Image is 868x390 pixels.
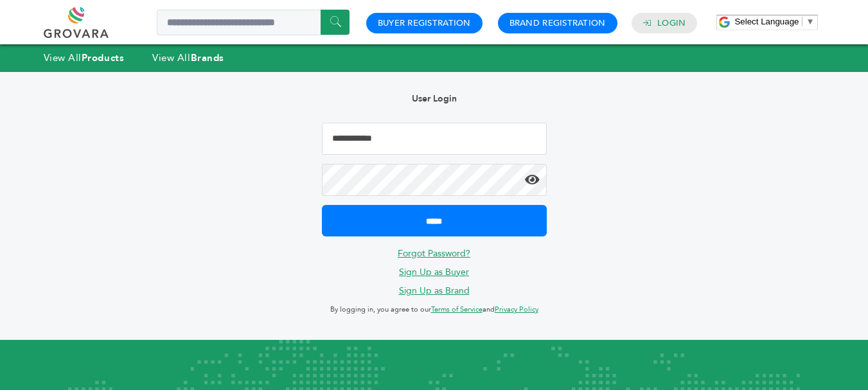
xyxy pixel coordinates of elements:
a: Sign Up as Brand [399,285,470,297]
a: Sign Up as Buyer [399,266,469,278]
input: Email Address [322,123,547,155]
strong: Brands [191,51,224,64]
a: View AllBrands [152,51,224,64]
a: Login [657,17,686,29]
span: Select Language [734,17,799,26]
a: Select Language​ [734,17,814,26]
input: Search a product or brand... [157,10,350,35]
a: Privacy Policy [495,305,538,314]
a: Brand Registration [509,17,606,29]
a: Forgot Password? [398,247,470,260]
a: Terms of Service [431,305,483,314]
span: ▼ [806,17,814,26]
b: User Login [412,93,457,105]
strong: Products [82,51,124,64]
input: Password [322,164,547,196]
p: By logging in, you agree to our and [322,302,547,317]
a: View AllProducts [44,51,125,64]
a: Buyer Registration [378,17,471,29]
span: ​ [802,17,802,26]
